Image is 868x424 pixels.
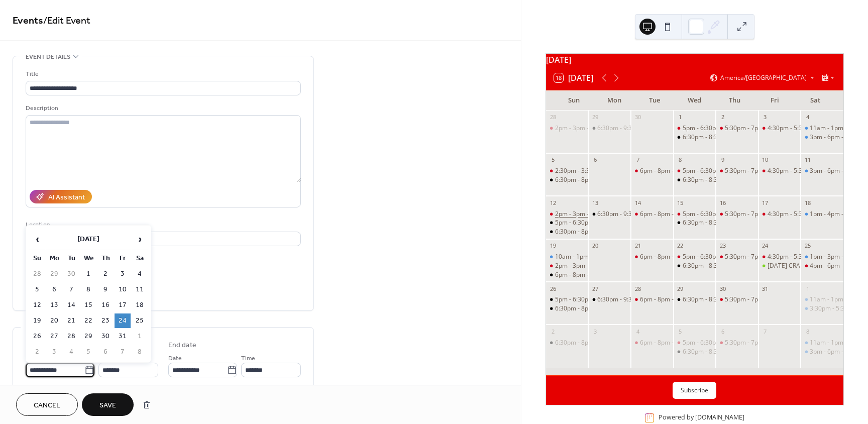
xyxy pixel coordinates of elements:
[801,133,843,142] div: 3pm - 6pm - KELLY BIRTHDAY PARTY
[801,210,843,219] div: 1pm - 4pm - LATZKE BIRTHDAY PARTY
[555,228,679,236] div: 6:30pm - 8pm - AVERAGE JOES GAME NIGHT
[29,329,45,344] td: 26
[804,285,811,292] div: 1
[546,262,589,270] div: 2pm - 3pm - JOSH BASKETBALL
[716,167,758,175] div: 5:30pm - 7pm - LIGHT DINKERS PICKLEBALL
[97,267,114,281] td: 2
[549,156,557,164] div: 5
[63,251,79,266] th: Tu
[631,295,674,304] div: 6pm - 8pm - WENDY PICKLEBALL
[677,199,684,206] div: 15
[758,262,801,270] div: HALLOWEEN CRAFT AND MOVIE NIGHT
[683,219,831,227] div: 6:30pm - 8:30pm - LC [DEMOGRAPHIC_DATA] STUDY
[16,393,78,416] a: Cancel
[631,339,674,347] div: 6pm - 8pm - WENDY PICKLEBALL
[762,156,769,164] div: 10
[29,267,45,281] td: 28
[677,156,684,164] div: 8
[634,285,641,292] div: 28
[546,124,589,133] div: 2pm - 3pm - JOSH BASKETBALL
[26,103,299,114] div: Description
[801,304,843,313] div: 3:30pm - 5:30pm - ZITZNER BIRTHDAY PARTY
[719,242,726,250] div: 23
[241,353,255,364] span: Time
[46,329,62,344] td: 27
[674,124,716,133] div: 5pm - 6:30pm RISING STARS BASKETBALL 1
[674,348,716,356] div: 6:30pm - 8:30pm - LC BIBLE STUDY
[804,199,811,206] div: 18
[755,90,795,111] div: Fri
[762,199,769,206] div: 17
[115,345,131,359] td: 7
[29,282,45,297] td: 5
[546,167,589,175] div: 2:30pm - 3:30pm - JOSH BASKETBALL
[768,262,861,270] div: [DATE] CRAFT AND MOVIE NIGHT
[597,210,684,219] div: 6:30pm - 9:30pm - YOUNG LIFE
[97,251,114,266] th: Th
[683,176,831,184] div: 6:30pm - 8:30pm - LC [DEMOGRAPHIC_DATA] STUDY
[640,295,722,304] div: 6pm - 8pm - [PERSON_NAME]
[720,75,807,81] span: America/[GEOGRAPHIC_DATA]
[801,295,843,304] div: 11am - 1pm - MICHELLE BIRTHDAY PARTY
[758,253,801,261] div: 4:30pm - 5:30pm - JOSH BASKETBALL
[640,339,722,347] div: 6pm - 8pm - [PERSON_NAME]
[675,90,715,111] div: Wed
[677,328,684,335] div: 5
[634,114,641,121] div: 30
[762,328,769,335] div: 7
[26,52,70,62] span: Event details
[674,210,716,219] div: 5pm - 6:30pm RISING STARS BASKETBALL 1
[591,242,599,250] div: 20
[597,295,684,304] div: 6:30pm - 9:30pm - YOUNG LIFE
[29,298,45,312] td: 12
[555,262,642,270] div: 2pm - 3pm - JOSH BASKETBALL
[132,251,148,266] th: Sa
[546,253,589,261] div: 10am - 1pm - STILL BIRTHDAY PARTY
[80,251,96,266] th: We
[549,328,557,335] div: 2
[801,339,843,347] div: 11am - 1pm - GUDEX BIRTHDAY PARTY
[634,328,641,335] div: 4
[674,262,716,270] div: 6:30pm - 8:30pm - LC BIBLE STUDY
[80,267,96,281] td: 1
[555,295,653,304] div: 5pm - 6:30pm - ADULT PICKLEBALL
[546,228,589,236] div: 6:30pm - 8pm - AVERAGE JOES GAME NIGHT
[674,176,716,184] div: 6:30pm - 8:30pm - LC BIBLE STUDY
[762,114,769,121] div: 3
[683,124,804,133] div: 5pm - 6:30pm RISING STARS BASKETBALL 1
[634,199,641,206] div: 14
[719,328,726,335] div: 6
[631,210,674,219] div: 6pm - 8pm - WENDY PICKLEBALL
[555,210,642,219] div: 2pm - 3pm - JOSH BASKETBALL
[29,345,45,359] td: 2
[132,298,148,312] td: 18
[115,313,131,328] td: 24
[555,304,679,313] div: 6:30pm - 8pm - AVERAGE JOES GAME NIGHT
[46,229,131,250] th: [DATE]
[725,295,846,304] div: 5:30pm - 7pm - LIGHT DINKERS PICKLEBALL
[716,295,758,304] div: 5:30pm - 7pm - LIGHT DINKERS PICKLEBALL
[63,298,79,312] td: 14
[46,298,62,312] td: 13
[80,313,96,328] td: 22
[677,285,684,292] div: 29
[29,313,45,328] td: 19
[795,90,835,111] div: Sat
[549,114,557,121] div: 28
[804,328,811,335] div: 8
[13,11,43,31] a: Events
[725,124,846,133] div: 5:30pm - 7pm - LIGHT DINKERS PICKLEBALL
[725,167,846,175] div: 5:30pm - 7pm - LIGHT DINKERS PICKLEBALL
[801,348,843,356] div: 3pm - 6pm - SZABLEWSKI BIRTHDAY PARTY
[715,90,755,111] div: Thu
[591,156,599,164] div: 6
[719,114,726,121] div: 2
[640,210,722,219] div: 6pm - 8pm - [PERSON_NAME]
[132,282,148,297] td: 11
[132,229,147,249] span: ›
[725,210,846,219] div: 5:30pm - 7pm - LIGHT DINKERS PICKLEBALL
[716,210,758,219] div: 5:30pm - 7pm - LIGHT DINKERS PICKLEBALL
[555,219,653,227] div: 5pm - 6:30pm - ADULT PICKLEBALL
[640,253,722,261] div: 6pm - 8pm - [PERSON_NAME]
[30,229,45,249] span: ‹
